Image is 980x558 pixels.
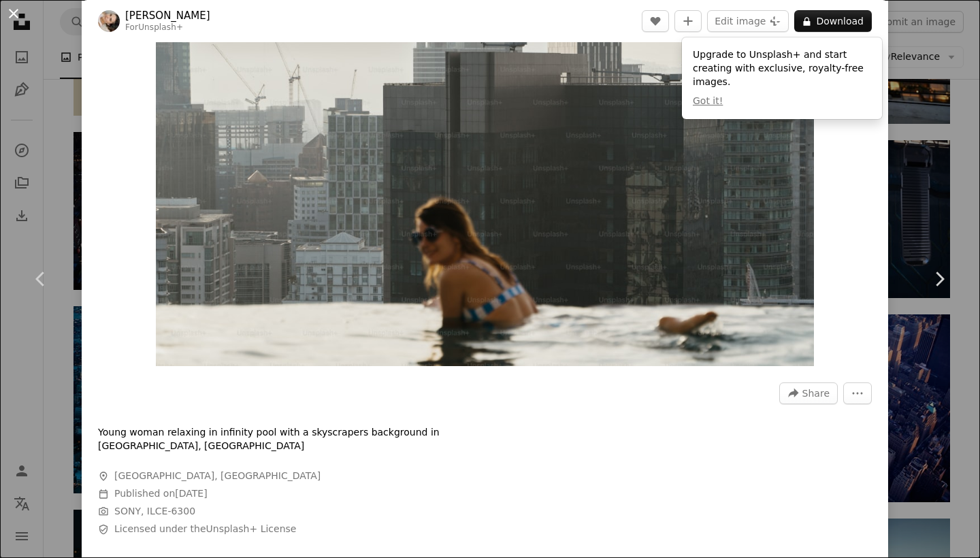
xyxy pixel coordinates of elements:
img: Go to Polina Kuzovkova's profile [98,10,120,32]
span: Licensed under the [114,523,296,536]
button: Edit image [707,10,789,32]
button: SONY, ILCE-6300 [114,505,195,519]
time: September 24, 2024 at 3:41:40 PM EDT [175,488,207,499]
p: Young woman relaxing in infinity pool with a skyscrapers background in [GEOGRAPHIC_DATA], [GEOGRA... [98,426,506,453]
a: Unsplash+ License [206,523,297,534]
button: More Actions [843,382,872,404]
a: Next [898,214,980,344]
span: Published on [114,488,208,499]
button: Got it! [693,95,723,108]
span: Share [802,383,830,404]
div: Upgrade to Unsplash+ and start creating with exclusive, royalty-free images. [682,37,882,119]
button: Add to Collection [674,10,702,32]
button: Download [794,10,872,32]
button: Like [642,10,669,32]
span: [GEOGRAPHIC_DATA], [GEOGRAPHIC_DATA] [114,470,321,483]
button: Share this image [779,382,838,404]
div: For [125,22,210,33]
a: [PERSON_NAME] [125,9,210,22]
a: Unsplash+ [138,22,183,32]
